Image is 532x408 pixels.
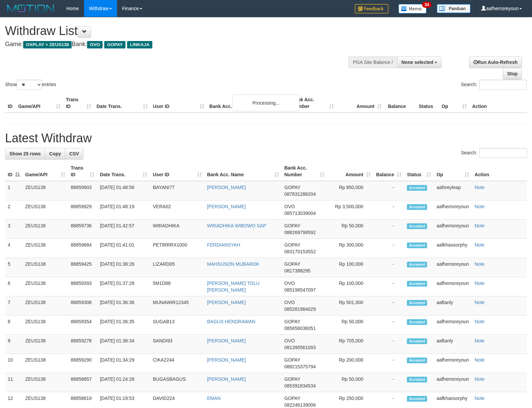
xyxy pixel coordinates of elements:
td: [DATE] 01:34:29 [97,354,150,373]
td: CIKA2244 [150,354,204,373]
td: aafhemsreyoun [434,316,472,335]
td: ZEUS138 [23,239,68,258]
td: aafhemsreyoun [434,200,472,220]
td: 6 [5,277,23,296]
td: 7 [5,296,23,316]
td: - [373,335,404,354]
span: Copy 085713039004 to clipboard [284,211,316,216]
a: Note [474,396,485,401]
h1: Withdraw List [5,24,348,38]
td: WIRADHIKA [150,220,204,239]
span: OVO [284,300,295,305]
a: Copy [45,148,65,159]
td: aaftanly [434,296,472,316]
a: Note [474,357,485,363]
a: Note [474,319,485,324]
span: LINKAJA [127,41,152,48]
span: Copy 082246139006 to clipboard [284,402,316,408]
span: Accepted [407,377,427,382]
td: [DATE] 01:48:19 [97,200,150,220]
th: Bank Acc. Name: activate to sort column ascending [204,162,282,181]
th: Status: activate to sort column ascending [404,162,434,181]
a: FERDIANSYAH [207,242,240,248]
a: Note [474,376,485,382]
span: Copy 088215375794 to clipboard [284,364,316,369]
td: - [373,200,404,220]
td: 2 [5,200,23,220]
td: VERA02 [150,200,204,220]
td: Rp 705,000 [327,335,373,354]
span: Copy 085281984029 to clipboard [284,306,316,312]
span: Copy 085656036051 to clipboard [284,326,316,331]
span: OVO [284,204,295,209]
td: SUGAB13 [150,316,204,335]
img: panduan.png [437,4,470,13]
th: User ID: activate to sort column ascending [150,162,204,181]
td: [DATE] 01:38:26 [97,258,150,277]
td: aafhemsreyoun [434,373,472,392]
th: Op: activate to sort column ascending [434,162,472,181]
a: Show 25 rows [5,148,45,159]
td: [DATE] 01:36:35 [97,316,150,335]
span: GOPAY [284,261,300,267]
td: aafhemsreyoun [434,220,472,239]
td: ZEUS138 [23,296,68,316]
span: Copy 085391834534 to clipboard [284,383,316,388]
td: [DATE] 01:37:28 [97,277,150,296]
td: 88859278 [68,335,97,354]
span: Copy 088269799592 to clipboard [284,230,316,235]
td: ZEUS138 [23,258,68,277]
span: Accepted [407,300,427,306]
div: Processing... [232,95,300,111]
button: None selected [397,57,442,68]
td: Rp 100,000 [327,258,373,277]
span: Accepted [407,319,427,325]
td: aafhemsreyoun [434,277,472,296]
td: - [373,296,404,316]
span: 34 [422,2,431,8]
td: [DATE] 01:36:36 [97,296,150,316]
th: Date Trans.: activate to sort column ascending [97,162,150,181]
a: EMAN [207,396,221,401]
span: GOPAY [284,396,300,401]
td: 88859684 [68,239,97,258]
a: [PERSON_NAME] [207,357,246,363]
th: Date Trans. [94,94,150,113]
h1: Latest Withdraw [5,132,527,145]
span: OVO [284,281,295,286]
td: [DATE] 01:42:57 [97,220,150,239]
a: Note [474,261,485,267]
td: BAYANI77 [150,181,204,200]
td: 88859290 [68,354,97,373]
span: Accepted [407,281,427,287]
label: Show entries [5,80,56,90]
a: [PERSON_NAME] [207,376,246,382]
td: - [373,220,404,239]
td: aafkhaosorphy [434,239,472,258]
th: Action [469,94,527,113]
span: Copy 083170153552 to clipboard [284,249,316,254]
td: - [373,277,404,296]
td: 88859308 [68,296,97,316]
td: 88859354 [68,316,97,335]
td: 11 [5,373,23,392]
td: 88859393 [68,277,97,296]
span: GOPAY [104,41,125,48]
span: Copy 081395561093 to clipboard [284,345,316,350]
td: 5 [5,258,23,277]
a: Note [474,204,485,209]
td: - [373,316,404,335]
th: Trans ID: activate to sort column ascending [68,162,97,181]
a: BAGUS HENDRAWAN [207,319,256,324]
td: ZEUS138 [23,354,68,373]
th: Amount: activate to sort column ascending [327,162,373,181]
a: WIRADHIKA WIBOWO SAP [207,223,266,228]
td: ZEUS138 [23,181,68,200]
span: Copy 0817388295 to clipboard [284,268,311,273]
td: Rp 300,000 [327,239,373,258]
span: OVO [87,41,103,48]
th: Game/API [15,94,63,113]
span: None selected [402,60,433,65]
span: Accepted [407,185,427,191]
span: Accepted [407,204,427,210]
